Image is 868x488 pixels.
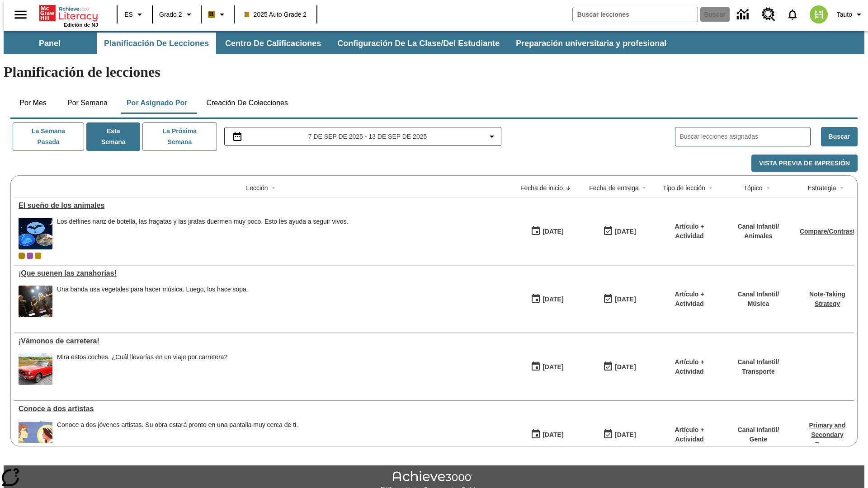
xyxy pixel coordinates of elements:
[35,253,41,259] div: New 2025 class
[4,31,864,54] div: Subbarra de navegación
[228,131,498,142] button: Seleccione el intervalo de fechas opción del menú
[199,92,295,114] button: Creación de colecciones
[10,92,56,114] button: Por mes
[308,132,427,141] span: 7 de sep de 2025 - 13 de sep de 2025
[756,2,781,27] a: Centro de recursos, Se abrirá en una pestaña nueva.
[57,421,298,453] div: Conoce a dos jóvenes artistas. Su obra estará pronto en una pantalla muy cerca de ti.
[615,226,636,237] div: [DATE]
[209,9,214,20] span: B
[660,357,719,376] p: Artículo + Actividad
[528,291,566,308] button: 09/07/25: Primer día en que estuvo disponible la lección
[573,7,698,22] input: Buscar campo
[19,202,506,210] a: El sueño de los animales, Lecciones
[600,223,639,240] button: 09/09/25: Último día en que podrá accederse la lección
[615,361,636,373] div: [DATE]
[7,1,34,28] button: Abrir el menú lateral
[119,92,195,114] button: Por asignado por
[542,226,563,237] div: [DATE]
[731,2,756,27] a: Centro de información
[204,6,231,23] button: Boost El color de la clase es anaranjado claro. Cambiar el color de la clase.
[245,10,307,19] span: 2025 Auto Grade 2
[4,33,675,54] div: Subbarra de navegación
[528,223,566,240] button: 09/09/25: Primer día en que estuvo disponible la lección
[57,353,227,385] div: Mira estos coches. ¿Cuál llevarías en un viaje por carretera?
[680,130,810,143] input: Buscar lecciones asignadas
[821,127,858,146] button: Buscar
[57,421,298,429] div: Conoce a dos jóvenes artistas. Su obra estará pronto en una pantalla muy cerca de ti.
[615,429,636,441] div: [DATE]
[738,435,779,444] p: Gente
[542,429,563,441] div: [DATE]
[738,367,779,376] p: Transporte
[804,3,833,26] button: Escoja un nuevo avatar
[810,5,828,23] img: avatar image
[19,286,52,317] img: Un grupo de personas vestidas de negro toca música en un escenario.
[218,33,328,54] button: Centro de calificaciones
[19,218,52,249] img: Fotos de una fragata, dos delfines nariz de botella y una jirafa sobre un fondo de noche estrellada.
[809,291,845,307] a: Note-Taking Strategy
[86,122,140,151] button: Esta semana
[57,353,227,361] div: Mira estos coches. ¿Cuál llevarías en un viaje por carretera?
[246,183,268,192] div: Lección
[142,122,217,151] button: La próxima semana
[738,222,779,231] p: Canal Infantil /
[738,357,779,367] p: Canal Infantil /
[19,405,506,413] a: Conoce a dos artistas, Lecciones
[563,183,574,193] button: Sort
[27,253,33,259] div: OL 2025 Auto Grade 3
[486,131,497,142] svg: Collapse Date Range Filter
[738,290,779,299] p: Canal Infantil /
[57,218,348,249] div: Los delfines nariz de botella, las fragatas y las jirafas duermen muy poco. Esto les ayuda a segu...
[97,33,216,54] button: Planificación de lecciones
[19,253,25,259] div: Clase actual
[19,269,506,277] a: ¡Que suenen las zanahorias!, Lecciones
[660,290,719,309] p: Artículo + Actividad
[39,4,98,22] a: Portada
[807,183,836,192] div: Estrategia
[13,122,84,151] button: La semana pasada
[19,421,52,453] img: Un autorretrato caricaturesco de Maya Halko y uno realista de Lyla Sowder-Yuson.
[60,92,115,114] button: Por semana
[663,183,705,192] div: Tipo de lección
[57,286,248,293] div: Una banda usa vegetales para hacer música. Luego, los hace sopa.
[738,299,779,309] p: Música
[120,6,149,23] button: Lenguaje: ES, Selecciona un idioma
[800,228,855,235] a: Compare/Contrast
[57,218,348,225] div: Los delfines nariz de botella, las fragatas y las jirafas duermen muy poco. Esto les ayuda a segu...
[738,231,779,241] p: Animales
[330,33,507,54] button: Configuración de la clase/del estudiante
[528,426,566,443] button: 09/07/25: Primer día en que estuvo disponible la lección
[64,22,98,28] span: Edición de NJ
[268,183,279,193] button: Sort
[705,183,716,193] button: Sort
[763,183,774,193] button: Sort
[156,6,198,23] button: Grado: Grado 2, Elige un grado
[600,426,639,443] button: 09/07/25: Último día en que podrá accederse la lección
[57,286,248,317] div: Una banda usa vegetales para hacer música. Luego, los hace sopa.
[542,361,563,373] div: [DATE]
[19,269,506,277] div: ¡Que suenen las zanahorias!
[509,33,674,54] button: Preparación universitaria y profesional
[781,3,804,26] a: Notificaciones
[589,183,639,192] div: Fecha de entrega
[520,183,563,192] div: Fecha de inicio
[542,294,563,305] div: [DATE]
[639,183,650,193] button: Sort
[743,183,762,192] div: Tópico
[660,425,719,444] p: Artículo + Actividad
[809,422,846,448] a: Primary and Secondary Sources
[600,358,639,375] button: 09/07/25: Último día en que podrá accederse la lección
[159,10,182,19] span: Grado 2
[738,425,779,435] p: Canal Infantil /
[836,183,847,193] button: Sort
[833,6,868,23] button: Perfil/Configuración
[660,222,719,241] p: Artículo + Actividad
[19,353,52,385] img: Un auto Ford Mustang rojo descapotable estacionado en un suelo adoquinado delante de un campo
